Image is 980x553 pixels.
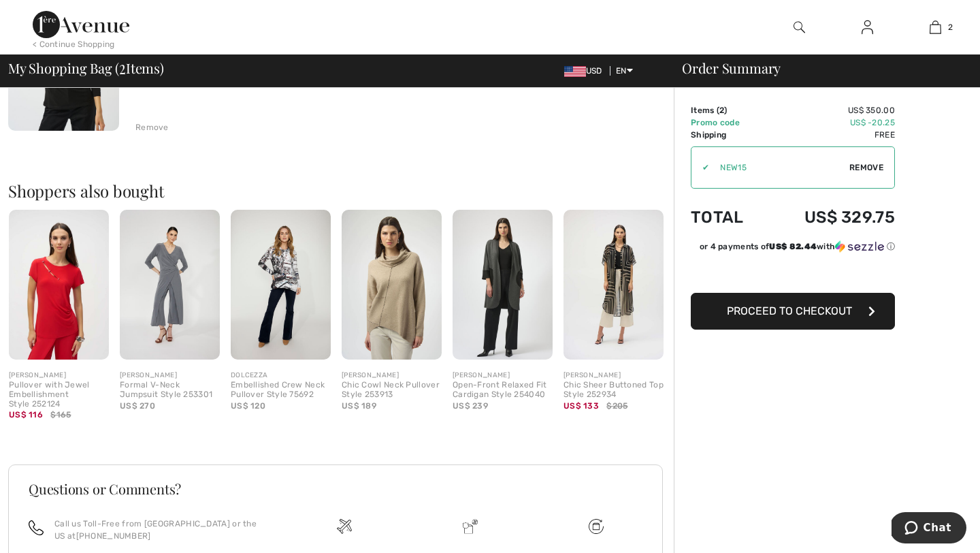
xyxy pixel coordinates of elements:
td: US$ 350.00 [766,104,895,116]
img: Delivery is a breeze since we pay the duties! [463,519,478,534]
img: Sezzle [835,240,884,253]
span: My Shopping Bag ( Items) [8,61,164,75]
td: Total [691,194,766,240]
img: Free shipping on orders over $99 [589,519,604,534]
span: 2 [719,106,724,115]
img: US Dollar [564,66,586,77]
div: or 4 payments ofUS$ 82.44withSezzle Click to learn more about Sezzle [691,240,895,257]
div: Chic Sheer Buttoned Top Style 252934 [563,381,664,400]
td: Shipping [691,129,766,141]
div: Remove [135,121,169,133]
td: US$ 329.75 [766,194,895,240]
img: My Bag [930,19,941,35]
img: My Info [862,19,873,35]
span: US$ 189 [342,401,376,411]
span: US$ 116 [9,410,43,420]
span: $165 [50,409,71,421]
p: Call us Toll-Free from [GEOGRAPHIC_DATA] or the US at [54,518,265,542]
div: [PERSON_NAME] [563,370,664,381]
input: Promo code [709,147,849,188]
div: Formal V-Neck Jumpsuit Style 253301 [120,381,220,400]
div: Pullover with Jewel Embellishment Style 252124 [9,381,109,409]
span: US$ 133 [563,401,599,411]
span: US$ 120 [231,401,265,411]
span: 2 [119,58,126,76]
span: 2 [948,21,953,33]
span: US$ 270 [120,401,155,411]
iframe: PayPal-paypal [691,257,895,288]
span: USD [564,66,608,76]
img: Embellished Crew Neck Pullover Style 75692 [231,210,331,360]
iframe: Opens a widget where you can chat to one of our agents [892,512,966,546]
td: Items ( ) [691,104,766,116]
img: 1ère Avenue [33,11,129,38]
span: $205 [606,400,627,412]
div: Open-Front Relaxed Fit Cardigan Style 254040 [453,381,553,400]
span: Proceed to Checkout [727,304,852,317]
a: 2 [902,19,968,35]
div: ✔ [691,161,709,174]
h3: Questions or Comments? [29,482,642,496]
div: < Continue Shopping [33,38,115,50]
img: Chic Cowl Neck Pullover Style 253913 [342,210,442,360]
div: or 4 payments of with [700,240,895,253]
div: [PERSON_NAME] [9,370,109,381]
img: search the website [794,19,805,35]
button: Proceed to Checkout [691,293,895,330]
div: DOLCEZZA [231,370,331,381]
img: Chic Sheer Buttoned Top Style 252934 [563,210,664,360]
span: Remove [849,161,883,174]
span: US$ 82.44 [769,242,817,251]
img: Pullover with Jewel Embellishment Style 252124 [9,210,109,360]
td: Free [766,129,895,141]
img: call [29,520,44,535]
td: Promo code [691,116,766,129]
a: Sign In [851,19,884,36]
div: [PERSON_NAME] [342,370,442,381]
span: US$ 239 [453,401,488,411]
img: Formal V-Neck Jumpsuit Style 253301 [120,210,220,360]
div: Embellished Crew Neck Pullover Style 75692 [231,381,331,400]
h2: Shoppers also bought [8,183,674,199]
div: Order Summary [666,61,972,75]
img: Open-Front Relaxed Fit Cardigan Style 254040 [453,210,553,360]
div: [PERSON_NAME] [120,370,220,381]
div: Chic Cowl Neck Pullover Style 253913 [342,381,442,400]
td: US$ -20.25 [766,116,895,129]
div: [PERSON_NAME] [453,370,553,381]
span: EN [616,66,633,76]
img: Free shipping on orders over $99 [337,519,352,534]
a: [PHONE_NUMBER] [76,531,151,541]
